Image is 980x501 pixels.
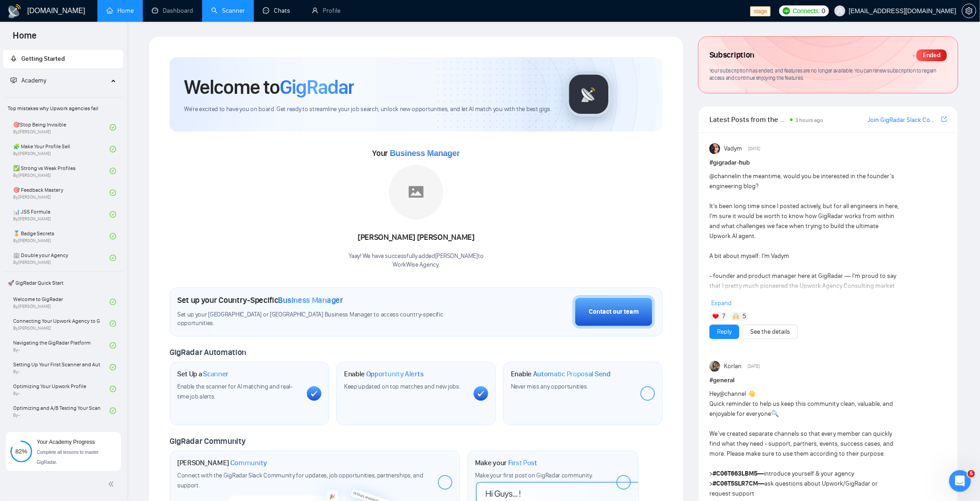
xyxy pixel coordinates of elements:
[110,386,116,392] span: check-circle
[709,361,720,372] img: Korlan
[750,327,790,337] a: See the details
[475,458,537,467] h1: Make your
[10,77,17,83] span: fund-projection-screen
[13,139,110,159] a: 🧩 Make Your Profile SellBy[PERSON_NAME]
[748,145,760,153] span: [DATE]
[349,252,484,269] div: Yaay! We have successfully added [PERSON_NAME] to
[709,375,947,385] h1: # general
[110,168,116,174] span: check-circle
[475,472,593,479] span: Make your first post on GigRadar community.
[110,233,116,239] span: check-circle
[709,158,947,168] h1: # gigradar-hub
[962,4,976,18] button: setting
[719,390,746,398] span: @channel
[177,472,423,489] span: Connect with the GigRadar Slack Community for updates, job opportunities, partnerships, and support.
[747,362,760,370] span: [DATE]
[152,7,193,15] a: dashboardDashboard
[110,408,116,414] span: check-circle
[184,105,552,114] span: We're excited to have you on board. Get ready to streamline your job search, unlock new opportuni...
[822,6,825,16] span: 0
[177,383,292,400] span: Enable the scanner for AI matching and real-time job alerts.
[4,274,122,292] span: 🚀 GigRadar Quick Start
[110,342,116,349] span: check-circle
[733,313,739,320] img: 🙌
[21,55,65,63] span: Getting Started
[572,295,655,329] button: Contact our team
[312,7,340,15] a: userProfile
[4,99,122,117] span: Top mistakes why Upwork agencies fail
[177,311,464,328] span: Set up your [GEOGRAPHIC_DATA] or [GEOGRAPHIC_DATA] Business Manager to access country-specific op...
[184,75,354,99] h1: Welcome to
[917,49,947,61] div: Ended
[389,165,443,219] img: placeholder.png
[962,7,976,15] a: setting
[110,124,116,131] span: check-circle
[110,321,116,327] span: check-circle
[949,470,971,492] iframe: Intercom live chat
[793,6,820,16] span: Connects:
[10,448,32,454] span: 82%
[13,248,110,268] a: 🏢 Double your AgencyBy[PERSON_NAME]
[344,383,461,390] span: Keep updated on top matches and new jobs.
[711,299,732,307] span: Expand
[110,364,116,370] span: check-circle
[5,29,44,48] span: Home
[709,48,754,63] span: Subscription
[37,439,95,445] span: Your Academy Progress
[783,7,790,15] img: upwork-logo.png
[709,325,739,339] button: Reply
[10,55,17,62] span: rocket
[13,226,110,246] a: 🏅 Badge SecretsBy[PERSON_NAME]
[110,211,116,218] span: check-circle
[108,480,117,489] span: double-left
[177,295,343,305] h1: Set up your Country-Specific
[7,4,22,19] img: logo
[709,67,936,82] span: Your subscription has ended, and features are no longer available. You can renew subscription to ...
[203,370,228,379] span: Scanner
[941,116,947,123] span: export
[511,370,611,379] h1: Enable
[713,313,719,320] img: ❤️
[962,7,976,15] span: setting
[709,114,787,125] span: Latest Posts from the GigRadar Community
[211,7,245,15] a: searchScanner
[349,230,484,245] div: [PERSON_NAME] [PERSON_NAME]
[709,171,899,401] div: in the meantime, would you be interested in the founder’s engineering blog? It’s been long time s...
[722,312,725,321] span: 7
[709,172,736,180] span: @channel
[13,161,110,181] a: ✅ Strong vs Weak ProfilesBy[PERSON_NAME]
[170,347,246,357] span: GigRadar Automation
[868,115,940,125] a: Join GigRadar Slack Community
[263,7,294,15] a: messageChats
[177,370,228,379] h1: Set Up a
[533,370,611,379] span: Automatic Proposal Send
[713,470,757,477] span: #C06T663LBM5
[13,336,110,355] a: Navigating the GigRadar PlatformBy-
[13,117,110,137] a: 🎯Stop Being InvisibleBy[PERSON_NAME]
[280,75,354,99] span: GigRadar
[717,327,732,337] a: Reply
[278,295,343,305] span: Business Manager
[713,480,764,487] strong: —
[390,149,460,158] span: Business Manager
[13,357,110,377] a: Setting Up Your First Scanner and Auto-BidderBy-
[941,115,947,124] a: export
[13,401,110,421] a: Optimizing and A/B Testing Your Scanner for Better ResultsBy-
[13,314,110,334] a: Connecting Your Upwork Agency to GigRadarBy[PERSON_NAME]
[566,72,611,117] img: gigradar-logo.png
[771,410,779,418] span: 🔍
[724,361,742,371] span: Korlan
[110,255,116,261] span: check-circle
[13,204,110,224] a: 📊 JSS FormulaBy[PERSON_NAME]
[373,148,460,158] span: Your
[177,458,267,467] h1: [PERSON_NAME]
[742,325,798,339] button: See the details
[747,390,755,398] span: 👋
[13,292,110,312] a: Welcome to GigRadarBy[PERSON_NAME]
[10,77,46,84] span: Academy
[511,383,588,390] span: Never miss any opportunities.
[110,190,116,196] span: check-circle
[709,143,720,154] img: Vadym
[713,480,758,487] span: #C06T5SLR7CM
[110,146,116,152] span: check-circle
